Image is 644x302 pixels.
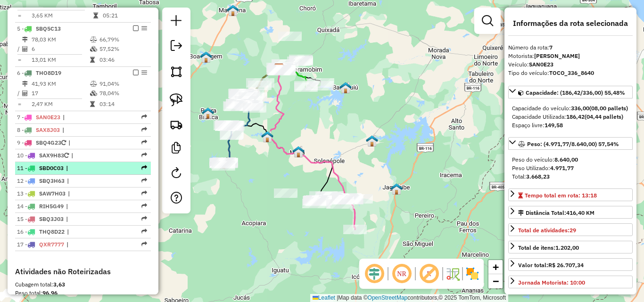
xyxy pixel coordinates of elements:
td: 6 [31,44,90,54]
span: 5 - [17,25,61,32]
em: Finalizar rota [133,25,139,31]
strong: 149,58 [545,122,563,129]
em: Finalizar rota [133,70,139,75]
i: % de utilização do peso [90,37,97,42]
td: / [17,89,22,98]
span: | [63,113,106,122]
i: Tempo total em rota [90,101,95,107]
div: Map data © contributors,© 2025 TomTom, Microsoft [310,294,508,302]
td: 78,03 KM [31,35,90,44]
a: Jornada Motorista: 10:00 [508,276,633,288]
span: SAX9H83 [39,152,64,159]
span: Capacidade: (186,42/336,00) 55,48% [526,89,625,96]
a: Criar rota [166,114,187,135]
strong: 8.640,00 [554,156,578,163]
span: 7 - [17,114,60,121]
img: Pedra Branca [202,107,214,119]
i: % de utilização do peso [90,81,97,87]
span: 9 - [17,139,66,146]
i: Distância Total [22,37,28,42]
strong: R$ 26.707,34 [548,261,584,269]
td: 41,93 KM [31,79,90,89]
a: Reroteirizar Sessão [167,163,186,185]
span: SBQ5C13 [36,25,61,32]
em: Rota exportada [141,241,147,247]
td: 05:21 [102,11,147,20]
img: Mombaça [218,157,230,169]
strong: (08,00 pallets) [589,105,628,112]
span: | [337,294,338,301]
strong: 4.971,77 [550,164,574,171]
a: Tempo total em rota: 13:18 [508,188,633,201]
span: 6 - [17,69,61,76]
i: Tempo total em rota [90,57,95,63]
span: RIH5G49 [39,203,64,210]
span: | [67,228,110,236]
em: Rota exportada [141,165,147,171]
a: Valor total:R$ 26.707,34 [508,258,633,271]
i: Total de Atividades [22,46,28,52]
a: Zoom out [488,274,503,288]
td: 91,04% [99,79,147,89]
a: Distância Total:416,40 KM [508,206,633,219]
div: Valor total: [518,261,584,269]
div: Espaço livre: [512,121,629,130]
a: Zoom in [488,260,503,274]
a: Nova sessão e pesquisa [167,11,186,33]
span: Ocultar deslocamento [363,262,386,285]
i: Tempo total em rota [93,13,98,18]
span: 14 - [17,203,64,210]
span: 17 - [17,241,64,248]
strong: SAN0E23 [529,61,553,68]
i: Total de Atividades [22,90,28,96]
span: 8 - [17,126,60,133]
span: 416,40 KM [566,209,594,216]
td: 03:46 [99,55,147,65]
em: Rota exportada [141,190,147,196]
span: Tempo total em rota: 13:18 [525,192,597,199]
span: − [493,275,499,287]
em: Rota exportada [141,139,147,145]
span: THQ8D22 [39,228,65,235]
span: 13 - [17,190,66,197]
i: % de utilização da cubagem [90,90,97,96]
td: = [17,55,22,65]
td: = [17,99,22,109]
em: Rota exportada [141,203,147,209]
a: Capacidade: (186,42/336,00) 55,48% [508,86,633,98]
span: Exibir rótulo [418,262,440,285]
a: Total de itens:1.202,00 [508,241,633,253]
span: SBD0C03 [39,164,64,171]
strong: 3,63 [53,281,65,288]
span: SBQ4G23 [36,139,61,146]
em: Rota exportada [141,152,147,158]
span: Peso: (4.971,77/8.640,00) 57,54% [527,140,619,147]
span: | [71,151,115,160]
span: SAW7H03 [39,190,66,197]
em: Rota exportada [141,127,147,132]
div: Tipo do veículo: [508,69,633,77]
strong: 3.668,23 [526,173,550,180]
strong: 186,42 [566,113,585,120]
a: Leaflet [313,294,335,301]
strong: 1.202,00 [555,244,579,251]
img: Exibir/Ocultar setores [465,266,480,281]
span: | [67,177,110,185]
h4: Atividades não Roteirizadas [15,267,151,276]
img: Fluxo de ruas [445,266,460,281]
div: Atividade não roteirizada - AMBEV - F.AQUIRAZ [274,188,297,198]
div: Capacidade Utilizada: [512,113,629,121]
em: Opções [141,25,147,31]
img: Selecionar atividades - polígono [170,65,183,78]
img: Senador Pompeu [261,131,273,143]
td: 66,79% [99,35,147,44]
i: % de utilização da cubagem [90,46,97,52]
span: | [66,164,109,172]
h4: Informações da rota selecionada [508,19,633,28]
span: QXR7777 [39,241,64,248]
a: OpenStreetMap [368,294,408,301]
span: | [68,189,111,198]
strong: [PERSON_NAME] [534,52,580,59]
div: Atividade não roteirizada - MERCADINHO KLI [268,66,291,75]
div: Total: [512,172,629,181]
